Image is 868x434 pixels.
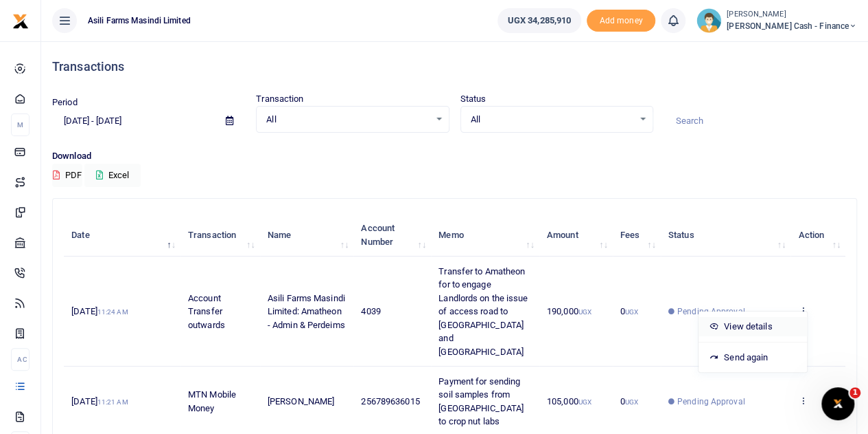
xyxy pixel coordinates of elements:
span: MTN Mobile Money [188,389,236,413]
small: UGX [625,398,638,406]
span: 4039 [361,306,380,316]
span: 0 [620,306,638,316]
li: Toup your wallet [587,10,655,32]
th: Account Number: activate to sort column ascending [353,214,431,257]
th: Transaction: activate to sort column ascending [180,214,260,257]
span: [DATE] [71,306,128,316]
th: Fees: activate to sort column ascending [613,214,661,257]
small: [PERSON_NAME] [727,9,857,21]
small: UGX [578,308,591,316]
iframe: Intercom live chat [821,387,854,420]
a: UGX 34,285,910 [497,8,581,33]
span: Pending Approval [677,395,745,408]
span: 256789636015 [361,396,419,406]
a: View details [699,317,807,336]
span: [DATE] [71,396,128,406]
th: Date: activate to sort column descending [64,214,180,257]
span: 190,000 [547,306,591,316]
span: Payment for sending soil samples from [GEOGRAPHIC_DATA] to crop nut labs [438,376,524,427]
span: All [266,113,429,127]
small: UGX [625,308,638,316]
span: Asili Farms Masindi Limited [82,14,196,27]
a: Add money [587,14,655,25]
button: Excel [84,164,141,187]
span: 0 [620,396,638,406]
label: Period [52,96,78,109]
input: Search [664,109,857,133]
p: Download [52,149,857,164]
li: M [11,113,30,136]
span: 105,000 [547,396,591,406]
th: Amount: activate to sort column ascending [539,214,613,257]
span: Account Transfer outwards [188,293,225,330]
th: Name: activate to sort column ascending [260,214,354,257]
span: Add money [587,10,655,32]
span: [PERSON_NAME] [268,396,334,406]
img: profile-user [696,8,721,33]
span: All [471,113,633,127]
small: 11:21 AM [97,398,128,406]
li: Wallet ballance [492,8,587,33]
h4: Transactions [52,59,857,74]
label: Status [460,92,486,106]
label: Transaction [256,92,303,106]
img: logo-small [12,13,29,30]
small: UGX [578,398,591,406]
span: 1 [849,387,860,398]
span: Asili Farms Masindi Limited: Amatheon - Admin & Perdeims [268,293,345,330]
span: Pending Approval [677,305,745,318]
a: Send again [699,348,807,367]
th: Action: activate to sort column ascending [790,214,845,257]
a: logo-small logo-large logo-large [12,15,29,25]
th: Status: activate to sort column ascending [661,214,790,257]
a: profile-user [PERSON_NAME] [PERSON_NAME] Cash - Finance [696,8,857,33]
li: Ac [11,348,30,371]
button: PDF [52,164,82,187]
span: [PERSON_NAME] Cash - Finance [727,20,857,32]
span: Transfer to Amatheon for to engage Landlords on the issue of access road to [GEOGRAPHIC_DATA] and... [438,266,528,357]
small: 11:24 AM [97,308,128,316]
span: UGX 34,285,910 [508,14,571,28]
th: Memo: activate to sort column ascending [431,214,539,257]
input: select period [52,109,215,133]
